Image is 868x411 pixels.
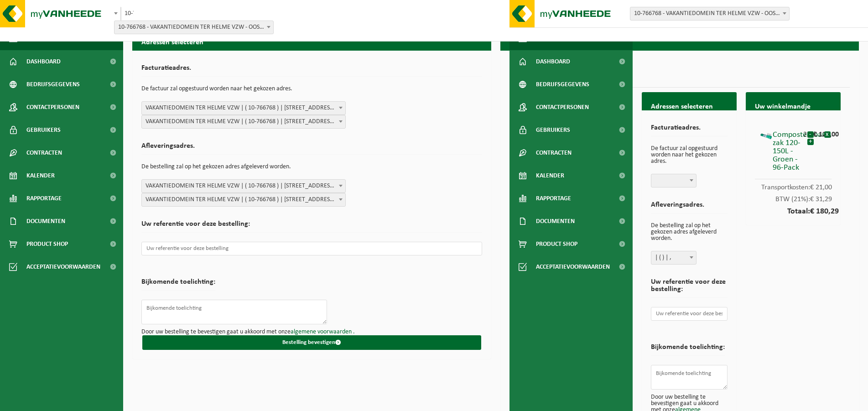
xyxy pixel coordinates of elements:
[26,96,79,119] span: Contactpersonen
[651,251,696,264] span: | ( ) | ,
[26,210,65,233] span: Documenten
[26,50,61,73] span: Dashboard
[509,255,633,278] a: Acceptatievoorwaarden
[536,141,572,164] span: Contracten
[26,187,62,210] span: Rapportage
[141,220,482,233] h2: Uw referentie voor deze bestelling:
[536,164,564,187] span: Kalender
[807,131,814,138] button: -
[651,218,728,246] p: De bestelling zal op het gekozen adres afgeleverd worden.
[536,187,571,210] span: Rapportage
[26,255,100,278] span: Acceptatievoorwaarden
[755,179,832,191] div: Transportkosten:
[810,208,827,216] span: € 180,29
[536,233,577,255] span: Product Shop
[755,203,832,216] div: Totaal:
[759,126,773,140] img: 01-000686
[509,233,633,255] a: Product Shop
[141,159,482,175] p: De bestelling zal op het gekozen adres afgeleverd worden.
[509,119,633,141] a: Gebruikers
[509,187,633,210] a: Rapportage
[509,73,633,96] a: Bedrijfsgegevens
[509,210,633,233] a: Documenten
[536,50,570,73] span: Dashboard
[141,278,215,291] h2: Bijkomende toelichting:
[651,201,728,213] h2: Afleveringsadres.
[142,180,345,192] span: VAKANTIEDOMEIN TER HELME VZW | ( 10-766768 ) | KINDERLAAN 49-51, 8670 OOSTDUINKERKE | 0410.850.626
[813,126,823,138] div: € 128,00
[291,328,355,335] a: algemene voorwaarden .
[121,7,134,20] span: 10-766768 - VAKANTIEDOMEIN TER HELME VZW - OOSTDUINKERKE
[141,101,346,115] span: VAKANTIEDOMEIN TER HELME VZW | ( 10-766768 ) | KINDERLAAN 49-51, 8670 OOSTDUINKERKE | 0410.850.626
[746,97,841,117] h2: Uw winkelmandje
[142,115,345,128] span: VAKANTIEDOMEIN TER HELME VZW | ( 10-766768 ) | KINDERLAAN 49-51, 8670 OOSTDUINKERKE | 0410.850.626
[26,164,55,187] span: Kalender
[536,73,589,96] span: Bedrijfsgegevens
[26,73,80,96] span: Bedrijfsgegevens
[824,131,831,138] button: x
[630,7,789,20] span: 10-766768 - VAKANTIEDOMEIN TER HELME VZW - OOSTDUINKERKE
[141,242,482,255] input: Uw referentie voor deze bestelling
[26,119,61,141] span: Gebruikers
[807,139,814,145] button: +
[651,278,728,298] h2: Uw referentie voor deze bestelling:
[536,255,610,278] span: Acceptatievoorwaarden
[141,179,346,193] span: VAKANTIEDOMEIN TER HELME VZW | ( 10-766768 ) | KINDERLAAN 49-51, 8670 OOSTDUINKERKE | 0410.850.626
[120,7,121,21] span: 10-766768 - VAKANTIEDOMEIN TER HELME VZW - OOSTDUINKERKE
[651,141,728,169] p: De factuur zal opgestuurd worden naar het gekozen adres.
[26,141,62,164] span: Contracten
[141,64,482,77] h2: Facturatieadres.
[773,126,803,172] div: Composteerbare zak 120-150L - Groen - 96-Pack
[509,141,633,164] a: Contracten
[803,126,806,138] div: 2
[651,307,728,321] input: Uw referentie voor deze bestelling
[651,343,725,356] h2: Bijkomende toelichting:
[651,124,728,136] h2: Facturatieadres.
[509,164,633,187] a: Kalender
[141,81,482,97] p: De factuur zal opgestuurd worden naar het gekozen adres.
[630,7,790,21] span: 10-766768 - VAKANTIEDOMEIN TER HELME VZW - OOSTDUINKERKE
[509,96,633,119] a: Contactpersonen
[142,102,345,114] span: VAKANTIEDOMEIN TER HELME VZW | ( 10-766768 ) | KINDERLAAN 49-51, 8670 OOSTDUINKERKE | 0410.850.626
[536,210,575,233] span: Documenten
[141,193,346,207] span: VAKANTIEDOMEIN TER HELME VZW | ( 10-766768 ) | KINDERLAAN 49-51, 8670 OOSTDUINKERKE | 0410.850.626
[141,329,482,335] p: Door uw bestelling te bevestigen gaat u akkoord met onze
[536,96,589,119] span: Contactpersonen
[536,119,570,141] span: Gebruikers
[142,193,345,206] span: VAKANTIEDOMEIN TER HELME VZW | ( 10-766768 ) | KINDERLAAN 49-51, 8670 OOSTDUINKERKE | 0410.850.626
[810,196,827,203] span: € 31,29
[141,142,482,155] h2: Afleveringsadres.
[642,97,737,117] h2: Adressen selecteren
[114,21,273,34] span: 10-766768 - VAKANTIEDOMEIN TER HELME VZW - OOSTDUINKERKE
[509,50,633,73] a: Dashboard
[755,191,832,203] div: BTW (21%):
[141,115,346,129] span: VAKANTIEDOMEIN TER HELME VZW | ( 10-766768 ) | KINDERLAAN 49-51, 8670 OOSTDUINKERKE | 0410.850.626
[651,251,697,265] span: | ( ) | ,
[142,335,481,350] button: Bestelling bevestigen
[810,184,827,191] span: € 21,00
[26,233,68,255] span: Product Shop
[114,21,274,34] span: 10-766768 - VAKANTIEDOMEIN TER HELME VZW - OOSTDUINKERKE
